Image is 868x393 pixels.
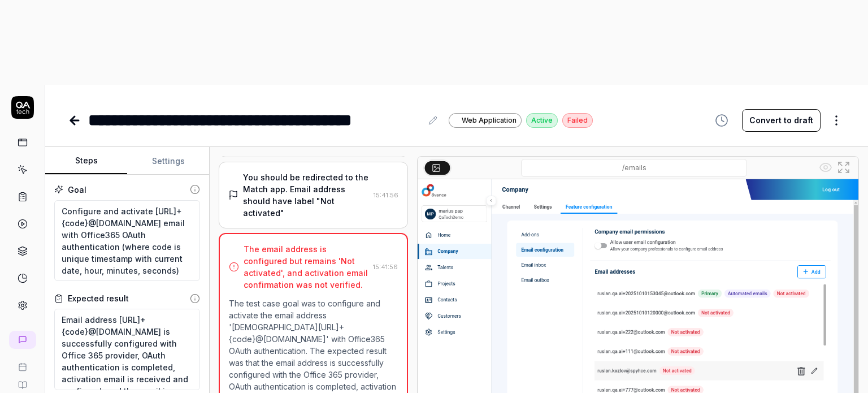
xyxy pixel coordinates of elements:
[127,148,209,175] button: Settings
[817,158,835,176] button: Show all interative elements
[373,263,398,271] time: 15:41:56
[835,158,853,176] button: Open in full screen
[449,113,522,128] a: Web Application
[374,191,398,199] time: 15:41:56
[5,353,40,372] a: Book a call with us
[9,331,36,349] a: New conversation
[68,292,129,304] div: Expected result
[526,113,558,128] div: Active
[462,115,517,126] span: Web Application
[708,109,735,132] button: View version history
[45,148,127,175] button: Steps
[243,171,369,219] div: You should be redirected to the Match app. Email address should have label "Not activated"
[5,372,40,390] a: Documentation
[68,184,86,196] div: Goal
[244,243,368,291] div: The email address is configured but remains 'Not activated', and activation email confirmation wa...
[562,113,593,128] div: Failed
[742,109,821,132] button: Convert to draft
